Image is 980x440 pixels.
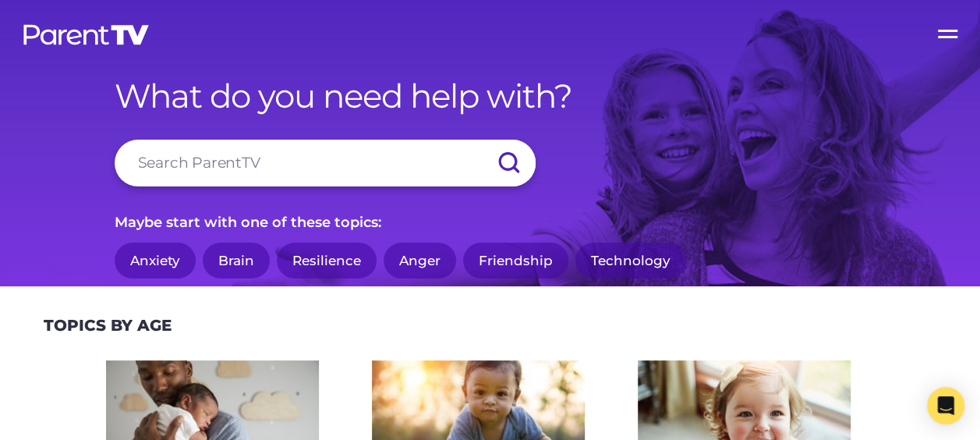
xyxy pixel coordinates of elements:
a: Friendship [463,243,568,279]
p: Maybe start with one of these topics: [115,210,866,235]
div: Open Intercom Messenger [927,387,964,424]
img: parenttv-logo-white.4c85aaf.svg [22,23,150,46]
a: Technology [575,243,686,279]
a: Anxiety [115,243,196,279]
h2: Topics By Age [44,316,172,335]
input: Search ParentTV [115,140,536,186]
a: Anger [384,243,456,279]
h1: What do you need help with? [115,76,866,115]
input: Submit [481,140,536,186]
a: Brain [203,243,270,279]
a: Resilience [277,243,377,279]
